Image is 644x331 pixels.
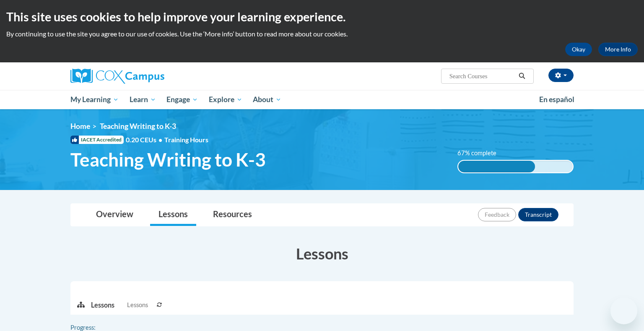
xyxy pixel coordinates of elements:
[6,29,638,38] p: By continuing to use the site you agree to our use of cookies. Use the ‘More info’ button to read...
[449,71,516,81] input: Search Courses
[127,300,148,310] span: Lessons
[70,95,119,105] span: My Learning
[70,243,574,264] h3: Lessons
[161,90,203,109] a: Engage
[124,90,161,109] a: Learn
[253,95,281,105] span: About
[565,43,592,56] button: Okay
[126,135,164,144] span: 0.20 CEUs
[70,69,164,84] img: Cox Campus
[548,69,574,82] button: Account Settings
[166,95,198,105] span: Engage
[534,91,580,108] a: En español
[91,300,114,310] p: Lessons
[70,149,266,171] span: Teaching Writing to K-3
[58,90,586,109] div: Main menu
[457,149,506,158] label: 67% complete
[88,204,142,226] a: Overview
[610,298,637,324] iframe: Button to launch messaging window
[164,136,208,144] span: Training Hours
[150,204,196,226] a: Lessons
[158,136,162,144] span: •
[539,95,574,104] span: En español
[248,90,287,109] a: About
[478,208,516,221] button: Feedback
[65,90,124,109] a: My Learning
[209,95,242,105] span: Explore
[100,122,176,131] span: Teaching Writing to K-3
[70,136,124,144] span: IACET Accredited
[598,43,638,56] a: More Info
[205,204,260,226] a: Resources
[70,69,230,84] a: Cox Campus
[203,90,248,109] a: Explore
[6,8,638,25] h2: This site uses cookies to help improve your learning experience.
[518,208,558,221] button: Transcript
[458,161,535,172] div: 67% complete
[130,95,156,105] span: Learn
[70,122,90,131] a: Home
[516,71,528,81] button: Search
